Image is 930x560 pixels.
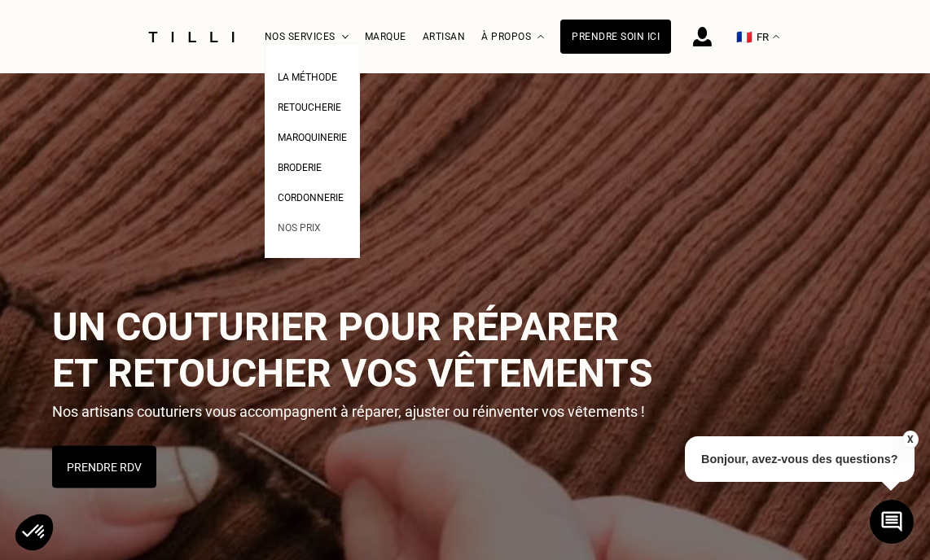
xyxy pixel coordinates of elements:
[901,431,918,448] button: X
[52,403,656,420] p: Nos artisans couturiers vous accompagnent à réparer, ajuster ou réinventer vos vêtements !
[52,446,156,488] button: Prendre RDV
[560,20,671,54] a: Prendre soin ici
[278,162,322,173] span: Broderie
[773,35,779,39] img: menu déroulant
[278,222,321,234] span: Nos prix
[278,192,344,203] span: Cordonnerie
[278,67,337,84] a: La Méthode
[52,350,653,396] span: et retoucher vos vêtements
[278,132,347,143] span: Maroquinerie
[278,72,337,83] span: La Méthode
[423,31,466,42] a: Artisan
[685,436,915,482] p: Bonjour, avez-vous des questions?
[278,127,347,144] a: Maroquinerie
[342,35,349,39] img: Menu déroulant
[265,1,349,73] div: Nos services
[481,1,544,73] div: À propos
[728,1,787,73] button: 🇫🇷 FR
[537,35,544,39] img: Menu déroulant à propos
[278,187,344,204] a: Cordonnerie
[365,31,406,42] a: Marque
[52,304,619,350] span: Un couturier pour réparer
[143,32,240,42] img: Logo du service de couturière Tilli
[278,102,341,113] span: Retoucherie
[736,29,752,45] span: 🇫🇷
[693,27,712,46] img: icône connexion
[278,217,321,234] a: Nos prix
[278,157,322,174] a: Broderie
[278,97,341,114] a: Retoucherie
